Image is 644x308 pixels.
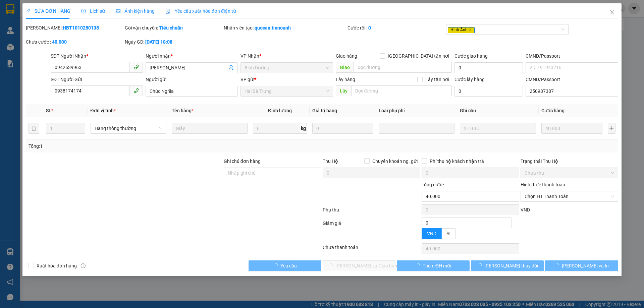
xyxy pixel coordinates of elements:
span: Hàng thông thường [95,123,162,133]
button: delete [29,123,39,134]
div: CMND/Passport [526,76,618,83]
span: % [447,231,450,236]
button: Close [603,3,622,22]
button: Thêm ĐH mới [397,260,470,271]
span: Định lượng [268,108,292,113]
span: [PERSON_NAME] thay đổi [484,262,538,269]
span: phone [133,88,139,93]
div: Nhân viên tạo: [224,24,346,32]
span: SỬA ĐƠN HÀNG [26,8,70,14]
input: Dọc đường [351,85,452,96]
span: info-circle [81,263,86,268]
span: Chọn HT Thanh Toán [525,191,614,201]
span: picture [116,9,120,13]
span: [GEOGRAPHIC_DATA] tận nơi [385,52,452,60]
span: close [469,28,472,32]
input: Cước lấy hàng [454,86,523,97]
div: Người gửi [146,76,238,83]
input: Dọc đường [354,62,452,73]
button: [PERSON_NAME] thay đổi [471,260,544,271]
span: Ảnh kiện hàng [116,8,155,14]
span: SL [46,108,52,113]
span: Tên hàng [172,108,194,113]
b: HBT1010250135 [63,25,99,30]
input: Ghi Chú [460,123,536,134]
span: Phí thu hộ khách nhận trả [427,158,487,165]
span: Đơn vị tính [91,108,116,113]
div: Ngày GD: [125,38,222,46]
b: 0 [368,25,371,30]
span: Yêu cầu xuất hóa đơn điện tử [165,8,236,14]
span: Lấy hàng [336,77,355,82]
span: Lịch sử [81,8,105,14]
button: [PERSON_NAME] và Giao hàng [323,260,395,271]
span: kg [300,123,307,134]
label: Cước lấy hàng [454,77,485,82]
span: Cước hàng [541,108,565,113]
span: Lấy [336,85,351,96]
span: A Khang - 0373504546 [37,12,92,18]
th: Ghi chú [458,104,539,117]
span: close [609,10,615,15]
span: BD1110250010 - [37,19,83,37]
span: Chưa thu [525,168,614,178]
span: Giao [336,62,354,73]
span: [PERSON_NAME] và In [562,262,609,269]
button: [PERSON_NAME] và In [545,260,618,271]
button: plus [608,123,615,134]
span: Xuất hóa đơn hàng [34,262,79,269]
span: user-add [229,65,234,70]
div: Gói vận chuyển: [125,24,222,32]
div: Trạng thái Thu Hộ [521,158,618,165]
span: clock-circle [81,9,86,13]
span: Thêm ĐH mới [423,262,451,269]
b: [DATE] 18:08 [145,39,172,45]
span: loading [415,263,423,268]
span: loading [477,263,484,268]
div: Người nhận [146,52,238,60]
span: Gửi: [37,4,84,11]
b: 40.000 [52,39,67,45]
span: VND [427,231,436,236]
input: VD: Bàn, Ghế [172,123,248,134]
input: 0 [312,123,373,134]
span: Hình Ảnh [448,27,475,33]
span: edit [26,9,31,13]
th: Loại phụ phí [376,104,457,117]
div: [PERSON_NAME]: [26,24,123,32]
span: VND [521,207,530,212]
div: Tổng: 1 [29,142,249,150]
div: SĐT Người Nhận [51,52,143,60]
label: Hình thức thanh toán [521,182,565,187]
b: quocan.tienoanh [255,25,291,30]
span: Tổng cước [422,182,444,187]
div: CMND/Passport [526,52,618,60]
span: 16:53:35 [DATE] [43,31,83,37]
strong: Nhận: [13,41,87,77]
div: Phụ thu [322,206,421,218]
span: loading [273,263,280,268]
span: loading [554,263,562,268]
span: Chuyển khoản ng. gửi [370,158,420,165]
span: duykha.tienoanh - In: [37,25,83,37]
span: Bình Dương [245,63,329,73]
span: Lấy tận nơi [423,76,452,83]
input: Cước giao hàng [454,62,523,73]
span: Thu Hộ [323,159,338,164]
span: Hai Bà Trưng [245,86,329,96]
div: SĐT Người Gửi [51,76,143,83]
span: phone [133,64,139,70]
div: VP gửi [241,76,333,83]
div: Giảm giá [322,220,421,242]
span: Giá trị hàng [312,108,337,113]
input: Ghi chú đơn hàng [224,168,321,178]
div: Chưa thanh toán [322,244,421,255]
div: Chưa cước : [26,38,123,46]
span: VP Nhận [241,53,260,59]
div: Cước rồi : [347,24,445,32]
img: icon [165,9,171,14]
button: Yêu cầu [249,260,321,271]
input: 0 [541,123,602,134]
span: Yêu cầu [280,262,297,269]
span: Giao hàng [336,53,357,59]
